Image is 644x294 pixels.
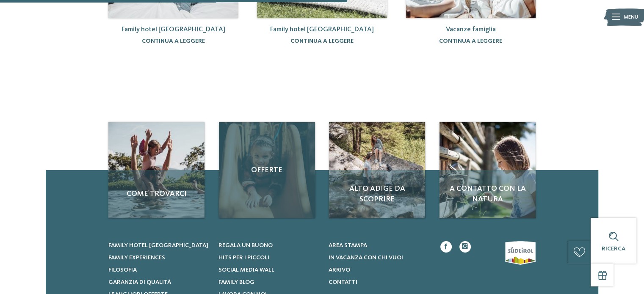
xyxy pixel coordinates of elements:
[108,122,205,218] img: 404
[108,267,137,273] span: Filosofia
[446,26,496,33] a: Vacanze famiglia
[108,242,208,248] span: Family hotel [GEOGRAPHIC_DATA]
[218,255,269,261] span: Hits per i piccoli
[328,266,428,274] a: Arrivo
[290,38,354,44] a: continua a leggere
[328,278,428,286] a: Contatti
[108,255,165,261] span: Family experiences
[122,26,225,33] a: Family hotel [GEOGRAPHIC_DATA]
[218,267,274,273] span: Social Media Wall
[329,122,425,218] img: 404
[447,184,528,205] span: A contatto con la natura
[328,279,357,285] span: Contatti
[108,266,209,274] a: Filosofia
[108,278,209,286] a: Garanzia di qualità
[218,242,273,248] span: Regala un buono
[227,165,307,176] span: Offerte
[602,246,625,252] span: Ricerca
[218,266,319,274] a: Social Media Wall
[337,184,417,205] span: Alto Adige da scoprire
[218,279,254,285] span: Family Blog
[108,253,209,262] a: Family experiences
[108,122,205,218] a: 404 Come trovarci
[328,267,350,273] span: Arrivo
[328,241,428,250] a: Area stampa
[270,26,374,33] a: Family hotel [GEOGRAPHIC_DATA]
[218,278,319,286] a: Family Blog
[142,38,205,44] a: continua a leggere
[439,122,536,218] a: 404 A contatto con la natura
[439,38,502,44] a: continua a leggere
[328,253,428,262] a: In vacanza con chi vuoi
[329,122,425,218] a: 404 Alto Adige da scoprire
[219,122,315,218] a: 404 Offerte
[439,122,536,218] img: 404
[108,279,171,285] span: Garanzia di qualità
[328,255,403,261] span: In vacanza con chi vuoi
[328,242,367,248] span: Area stampa
[116,189,197,199] span: Come trovarci
[218,253,319,262] a: Hits per i piccoli
[218,241,319,250] a: Regala un buono
[108,241,209,250] a: Family hotel [GEOGRAPHIC_DATA]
